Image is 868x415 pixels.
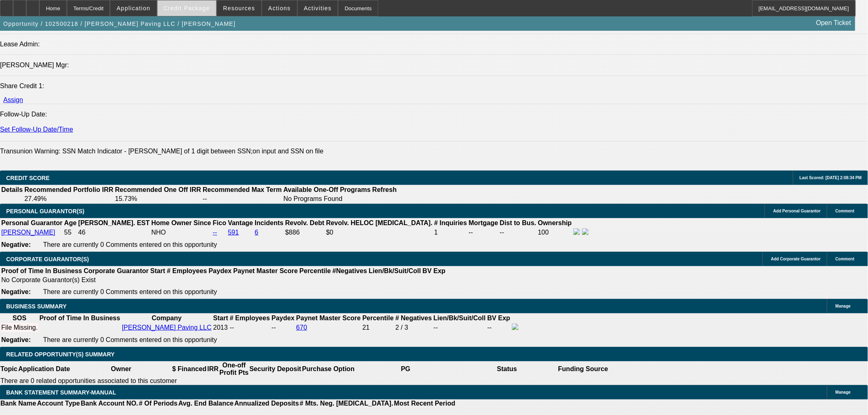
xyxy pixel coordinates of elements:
div: 2 / 3 [395,324,432,331]
b: Dist to Bus. [500,219,537,226]
img: facebook-icon.png [512,324,519,330]
b: Percentile [299,267,331,274]
span: There are currently 0 Comments entered on this opportunity [43,288,217,295]
td: 15.73% [114,195,201,203]
th: Security Deposit [249,361,302,377]
b: Revolv. HELOC [MEDICAL_DATA]. [326,219,433,226]
span: Activities [304,5,332,11]
b: Ownership [538,219,572,226]
span: Last Scored: [DATE] 2:08:34 PM [799,176,862,180]
th: Application Date [18,361,70,377]
div: File Missing. [1,324,38,331]
span: RELATED OPPORTUNITY(S) SUMMARY [6,351,114,358]
th: Avg. End Balance [178,399,234,408]
th: Owner [71,361,172,377]
b: [PERSON_NAME]. EST [78,219,150,226]
b: Vantage [228,219,253,226]
b: Start [150,267,165,274]
span: PERSONAL GUARANTOR(S) [6,208,85,214]
span: There are currently 0 Comments entered on this opportunity [43,241,217,248]
b: Paynet Master Score [296,315,361,322]
td: NHO [151,228,212,237]
th: One-off Profit Pts [219,361,249,377]
b: # Negatives [395,315,432,322]
th: Recommended Max Term [202,186,282,194]
b: Negative: [1,336,31,343]
th: Annualized Deposits [234,399,299,408]
th: Bank Account NO. [80,399,139,408]
td: -- [433,323,486,332]
button: Application [110,0,156,16]
td: -- [468,228,499,237]
td: 27.49% [24,195,114,203]
span: CORPORATE GUARANTOR(S) [6,256,89,262]
th: # Mts. Neg. [MEDICAL_DATA]. [299,399,394,408]
td: 46 [78,228,150,237]
b: Fico [213,219,226,226]
th: Proof of Time In Business [39,314,121,322]
td: $0 [326,228,433,237]
th: Refresh [372,186,397,194]
b: Home Owner Since [151,219,211,226]
b: # Employees [167,267,207,274]
td: No Corporate Guarantor(s) Exist [1,276,449,284]
span: BANK STATEMENT SUMMARY-MANUAL [6,389,116,396]
span: CREDIT SCORE [6,175,50,181]
th: Available One-Off Programs [283,186,371,194]
span: Manage [836,390,851,394]
img: linkedin-icon.png [582,228,589,235]
b: Percentile [362,315,393,322]
span: Comment [836,209,854,213]
th: Recommended One Off IRR [114,186,201,194]
a: 6 [255,229,258,236]
span: There are currently 0 Comments entered on this opportunity [43,336,217,343]
th: Details [1,186,23,194]
th: IRR [207,361,219,377]
b: BV Exp [487,315,510,322]
td: 100 [537,228,572,237]
td: -- [271,323,295,332]
b: #Negatives [333,267,368,274]
th: Purchase Option [302,361,355,377]
b: Incidents [255,219,283,226]
span: Manage [836,304,851,308]
div: 21 [362,324,393,331]
span: Add Personal Guarantor [773,209,821,213]
b: Corporate Guarantor [84,267,148,274]
a: Open Ticket [813,16,854,30]
b: Age [64,219,76,226]
span: Credit Package [164,5,210,11]
a: [PERSON_NAME] [1,229,55,236]
td: -- [487,323,511,332]
th: Funding Source [558,361,609,377]
b: Lien/Bk/Suit/Coll [369,267,421,274]
b: # Employees [230,315,270,322]
a: [PERSON_NAME] Paving LLC [122,324,212,331]
th: Status [457,361,558,377]
th: PG [355,361,456,377]
td: No Programs Found [283,195,371,203]
b: Personal Guarantor [1,219,62,226]
td: -- [500,228,537,237]
td: 55 [64,228,77,237]
b: BV Exp [423,267,445,274]
b: Mortgage [469,219,498,226]
b: Negative: [1,288,31,295]
span: Comment [836,257,854,261]
th: # Of Periods [139,399,178,408]
b: Paydex [272,315,295,322]
b: Paydex [209,267,232,274]
td: 2013 [213,323,228,332]
b: Paynet Master Score [233,267,298,274]
a: 670 [296,324,307,331]
a: 591 [228,229,239,236]
th: Account Type [37,399,80,408]
b: Lien/Bk/Suit/Coll [434,315,486,322]
img: facebook-icon.png [573,228,580,235]
b: Negative: [1,241,31,248]
span: Opportunity / 102500218 / [PERSON_NAME] Paving LLC / [PERSON_NAME] [3,21,236,27]
button: Actions [262,0,297,16]
th: Proof of Time In Business [1,267,82,275]
th: Recommended Portfolio IRR [24,186,114,194]
td: 1 [434,228,467,237]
